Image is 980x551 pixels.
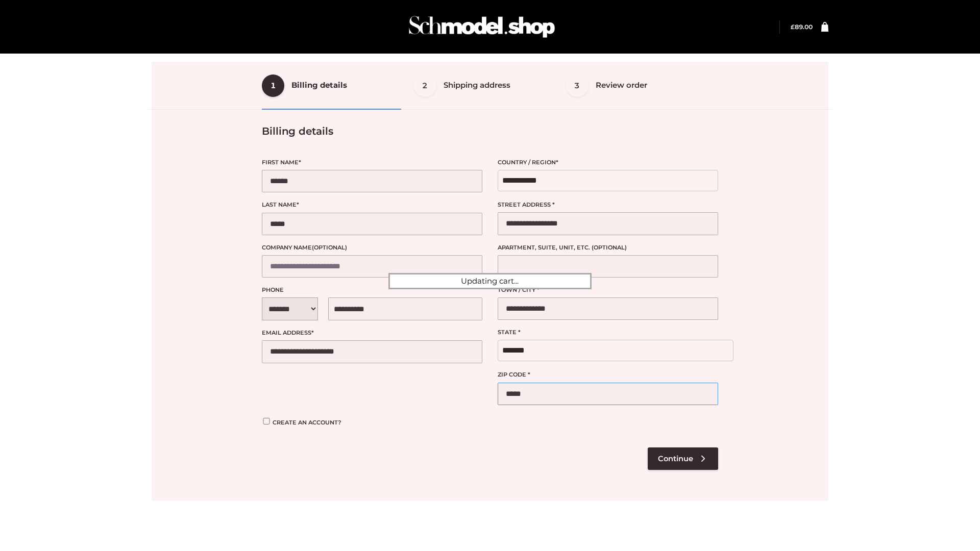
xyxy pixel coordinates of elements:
bdi: 89.00 [791,23,813,31]
div: Updating cart... [388,273,592,289]
img: Schmodel Admin 964 [405,7,558,47]
a: £89.00 [791,23,813,31]
span: £ [791,23,795,31]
